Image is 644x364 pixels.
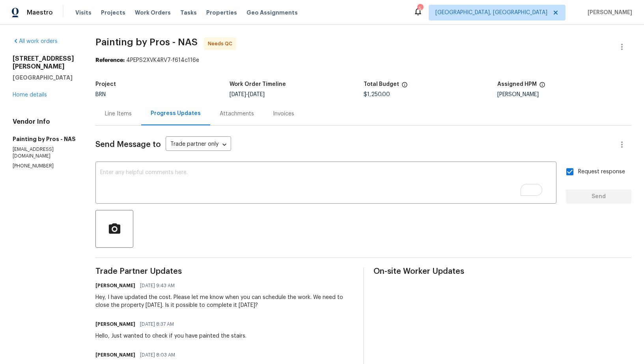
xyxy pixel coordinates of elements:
[13,39,58,44] a: All work orders
[13,55,77,71] h2: [STREET_ADDRESS][PERSON_NAME]
[417,5,423,13] div: 5
[401,82,408,92] span: The total cost of line items that have been proposed by Opendoor. This sum includes line items th...
[95,82,116,87] h5: Project
[220,110,254,118] div: Attachments
[364,82,399,87] h5: Total Budget
[95,92,106,97] span: BRN
[13,118,77,126] h4: Vendor Info
[230,82,286,87] h5: Work Order Timeline
[151,110,201,117] div: Progress Updates
[95,58,125,63] b: Reference:
[13,92,47,98] a: Home details
[435,9,547,17] span: [GEOGRAPHIC_DATA], [GEOGRAPHIC_DATA]
[180,10,197,15] span: Tasks
[101,9,125,17] span: Projects
[248,92,265,97] span: [DATE]
[27,9,53,17] span: Maestro
[135,9,171,17] span: Work Orders
[584,9,632,17] span: [PERSON_NAME]
[140,351,175,359] span: [DATE] 8:03 AM
[100,170,552,197] textarea: To enrich screen reader interactions, please activate Accessibility in Grammarly extension settings
[539,82,545,92] span: The hpm assigned to this work order.
[578,168,625,176] span: Request response
[95,56,631,64] div: 4PEPS2XVK4RV7-f614c116e
[206,9,237,17] span: Properties
[95,351,135,359] h6: [PERSON_NAME]
[13,135,77,143] h5: Painting by Pros - NAS
[95,37,198,47] span: Painting by Pros - NAS
[373,267,631,275] span: On-site Worker Updates
[166,138,231,151] div: Trade partner only
[95,267,353,275] span: Trade Partner Updates
[497,92,631,97] div: [PERSON_NAME]
[230,92,246,97] span: [DATE]
[230,92,265,97] span: -
[95,320,135,328] h6: [PERSON_NAME]
[95,141,161,149] span: Send Message to
[75,9,91,17] span: Visits
[140,320,174,328] span: [DATE] 8:37 AM
[364,92,390,97] span: $1,250.00
[95,293,353,309] div: Hey, I have updated the cost. Please let me know when you can schedule the work. We need to close...
[208,40,235,48] span: Needs QC
[273,110,294,118] div: Invoices
[246,9,298,17] span: Geo Assignments
[13,146,77,160] p: [EMAIL_ADDRESS][DOMAIN_NAME]
[95,332,246,340] div: Hello, Just wanted to check if you have painted the stairs.
[13,163,77,169] p: [PHONE_NUMBER]
[95,282,135,290] h6: [PERSON_NAME]
[105,110,132,118] div: Line Items
[497,82,537,87] h5: Assigned HPM
[140,282,175,290] span: [DATE] 9:43 AM
[13,74,77,82] h5: [GEOGRAPHIC_DATA]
